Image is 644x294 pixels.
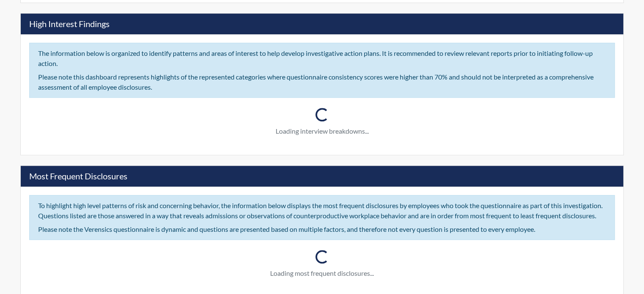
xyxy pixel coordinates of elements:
div: Please note this dashboard represents highlights of the represented categories where questionnair... [38,72,606,92]
h5: High Interest Findings [29,19,110,29]
div: The information below is organized to identify patterns and areas of interest to help develop inv... [38,48,606,69]
div: Please note the Verensics questionnaire is dynamic and questions are presented based on multiple ... [38,224,606,234]
h5: Most Frequent Disclosures [29,171,127,181]
div: To highlight high level patterns of risk and concerning behavior, the information below displays ... [38,201,606,221]
p: Loading most frequent disclosures... [29,268,615,278]
p: Loading interview breakdowns... [29,126,615,136]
